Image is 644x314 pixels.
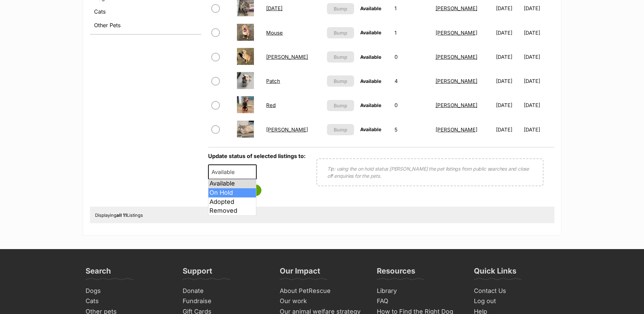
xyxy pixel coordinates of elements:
[208,179,256,188] li: Available
[277,286,367,296] a: About PetRescue
[327,75,354,87] button: Bump
[280,266,320,280] h3: Our Impact
[208,164,257,179] span: Available
[392,21,432,45] td: 1
[493,45,523,69] td: [DATE]
[360,78,381,84] span: Available
[524,118,554,141] td: [DATE]
[436,78,477,84] a: [PERSON_NAME]
[360,54,381,60] span: Available
[83,296,173,307] a: Cats
[524,21,554,45] td: [DATE]
[493,118,523,141] td: [DATE]
[392,69,432,93] td: 4
[327,51,354,63] button: Bump
[83,286,173,296] a: Dogs
[493,93,523,117] td: [DATE]
[209,167,241,177] span: Available
[208,197,256,207] li: Adopted
[327,3,354,14] button: Bump
[180,296,270,307] a: Fundraise
[471,296,562,307] a: Log out
[266,78,280,84] a: Patch
[474,266,516,280] h3: Quick Links
[208,153,306,159] label: Update status of selected listings to:
[90,5,201,18] a: Cats
[327,27,354,38] button: Bump
[436,126,477,133] a: [PERSON_NAME]
[436,54,477,60] a: [PERSON_NAME]
[266,126,308,133] a: [PERSON_NAME]
[524,45,554,69] td: [DATE]
[436,102,477,108] a: [PERSON_NAME]
[208,188,256,197] li: On Hold
[327,165,533,179] p: Tip: using the on hold status [PERSON_NAME] the pet listings from public searches and close off e...
[360,126,381,132] span: Available
[90,19,201,31] a: Other Pets
[266,5,282,12] a: [DATE]
[180,286,270,296] a: Donate
[116,212,127,218] strong: all 11
[374,286,464,296] a: Library
[360,102,381,108] span: Available
[436,30,477,36] a: [PERSON_NAME]
[392,45,432,69] td: 0
[208,206,256,215] li: Removed
[334,102,347,109] span: Bump
[471,286,562,296] a: Contact Us
[493,69,523,93] td: [DATE]
[436,5,477,12] a: [PERSON_NAME]
[277,296,367,307] a: Our work
[374,296,464,307] a: FAQ
[183,266,212,280] h3: Support
[493,21,523,45] td: [DATE]
[334,5,347,12] span: Bump
[524,69,554,93] td: [DATE]
[377,266,415,280] h3: Resources
[360,5,381,11] span: Available
[334,29,347,36] span: Bump
[327,124,354,135] button: Bump
[334,53,347,60] span: Bump
[266,30,283,36] a: Mouse
[95,212,143,218] span: Displaying Listings
[334,126,347,133] span: Bump
[334,77,347,85] span: Bump
[327,100,354,111] button: Bump
[392,118,432,141] td: 5
[266,54,308,60] a: [PERSON_NAME]
[524,93,554,117] td: [DATE]
[360,30,381,35] span: Available
[392,93,432,117] td: 0
[86,266,111,280] h3: Search
[266,102,276,108] a: Red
